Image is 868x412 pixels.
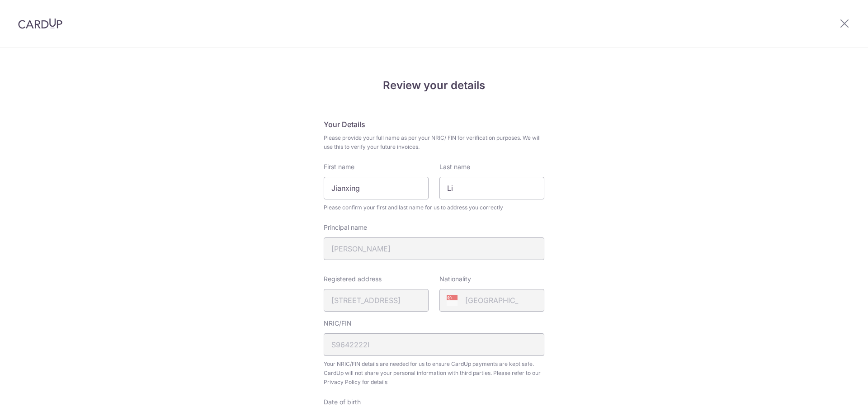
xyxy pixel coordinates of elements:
[439,177,544,199] input: Last name
[324,119,544,130] h5: Your Details
[324,223,367,232] label: Principal name
[324,133,544,152] span: Please provide your full name as per your NRIC/ FIN for verification purposes. We will use this t...
[324,177,429,199] input: First Name
[439,162,470,171] label: Last name
[324,398,361,407] label: Date of birth
[324,360,544,387] span: Your NRIC/FIN details are needed for us to ensure CardUp payments are kept safe. CardUp will not ...
[324,275,382,284] label: Registered address
[324,162,354,171] label: First name
[324,203,544,212] span: Please confirm your first and last name for us to address you correctly
[439,275,471,284] label: Nationality
[324,319,352,328] label: NRIC/FIN
[324,77,544,94] h4: Review your details
[18,18,62,29] img: CardUp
